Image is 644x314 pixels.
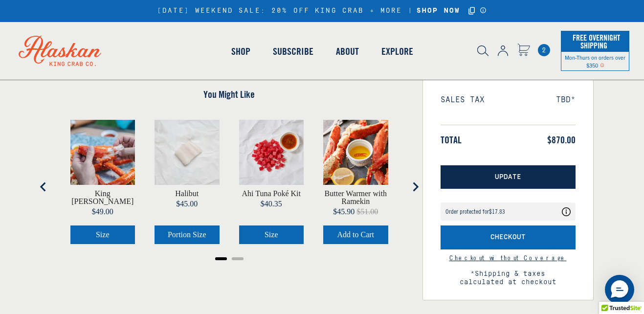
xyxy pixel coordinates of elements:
ul: Select a slide to show [51,254,408,262]
div: Order protected for $17.83 [445,208,505,215]
a: View King Crab Knuckles [70,190,135,205]
button: Select Halibut portion size [155,225,220,244]
a: About [325,23,370,79]
button: Go to page 1 [215,257,227,260]
a: SHOP NOW [413,7,464,15]
span: $40.35 [261,200,282,208]
img: search [477,45,489,56]
span: Update [495,173,521,181]
div: product [61,110,145,254]
div: [DATE] WEEKEND SALE: 20% OFF KING CRAB + MORE | [157,5,487,17]
span: *Shipping & taxes calculated at checkout [441,261,576,287]
div: Messenger Dummy Widget [605,275,634,304]
button: Go to last slide [34,177,53,197]
button: Select King Crab Knuckles size [70,225,135,244]
span: Sales Tax [441,95,485,105]
div: product [229,110,314,254]
a: Shop [220,23,262,79]
button: Select Ahi Tuna Poké Kit size [239,225,304,244]
a: Explore [370,23,424,79]
span: $51.00 [356,207,378,216]
span: Add to Cart [337,230,374,239]
img: Halibut [155,120,220,185]
img: Ahi Tuna and wasabi sauce [239,120,304,185]
div: route shipping protection selector element [441,198,576,225]
span: 2 [538,44,550,56]
a: View Butter Warmer with Ramekin [323,190,388,205]
div: Coverage Options [441,202,576,221]
a: View Ahi Tuna Poké Kit [242,190,301,198]
span: Shipping Notice Icon [600,62,604,68]
a: Announcement Bar Modal [480,7,487,14]
a: Subscribe [262,23,325,79]
a: Cart [517,44,530,58]
button: Next slide [405,177,425,197]
button: Checkout with Shipping Protection included for an additional fee as listed above [441,225,576,249]
span: Size [265,230,278,239]
img: Alaskan King Crab Co. logo [5,22,115,80]
strong: SHOP NOW [417,7,460,15]
button: Update [441,165,576,189]
span: Free Overnight Shipping [570,30,620,53]
h4: You Might Like [51,89,408,100]
span: $45.90 [333,207,355,216]
a: Continue to checkout without Shipping Protection [449,253,567,262]
img: account [498,45,508,56]
a: View Halibut [175,190,199,198]
span: Checkout [490,233,526,242]
button: Go to page 2 [232,257,244,260]
a: Cart [538,44,550,56]
div: product [145,110,229,254]
span: Portion Size [168,230,206,239]
span: $45.00 [176,200,198,208]
span: Total [441,134,462,146]
div: product [313,110,398,254]
img: King Crab Knuckles [70,120,135,185]
span: Size [96,230,110,239]
button: Add the product, Butter Warmer with Ramekin to Cart [323,225,388,244]
span: $870.00 [547,134,576,146]
span: $49.00 [92,207,113,216]
span: Mon-Thurs on orders over $350 [565,54,625,68]
img: View Butter Warmer with Ramekin [323,120,388,185]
